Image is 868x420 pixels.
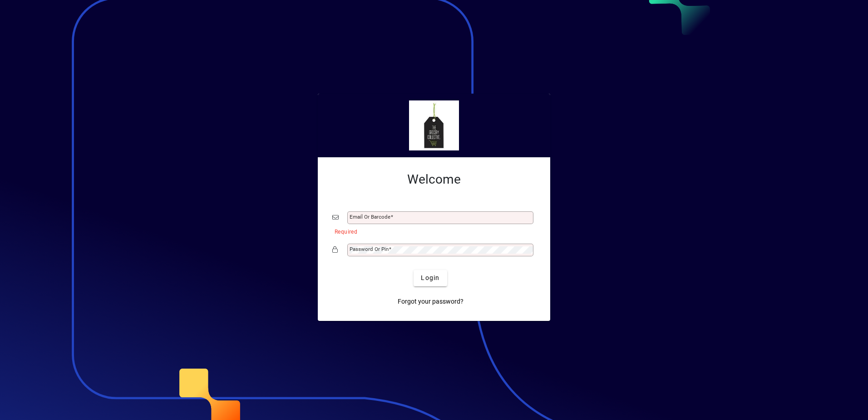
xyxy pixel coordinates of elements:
span: Login [421,273,439,283]
button: Login [414,270,447,286]
mat-error: Required [335,226,528,236]
mat-label: Password or Pin [350,246,389,252]
mat-label: Email or Barcode [350,214,390,220]
span: Forgot your password? [398,297,464,306]
a: Forgot your password? [394,294,467,310]
h2: Welcome [332,172,536,187]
